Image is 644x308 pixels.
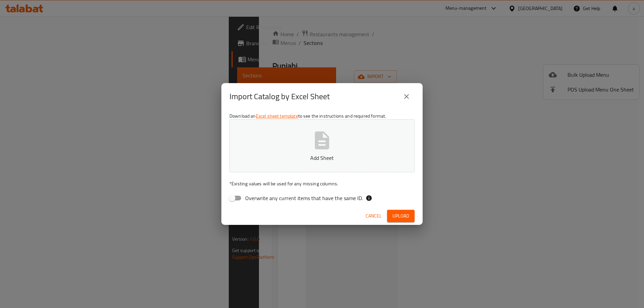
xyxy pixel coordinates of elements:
button: Upload [387,210,415,222]
span: Cancel [366,212,382,220]
p: Add Sheet [240,154,404,162]
div: Download an to see the instructions and required format. [221,110,423,207]
button: Add Sheet [229,119,415,172]
span: Overwrite any current items that have the same ID. [245,194,363,202]
button: Cancel [363,210,384,222]
span: Upload [392,212,409,220]
a: Excel sheet template [256,112,298,120]
h2: Import Catalog by Excel Sheet [229,91,330,102]
svg: If the overwrite option isn't selected, then the items that match an existing ID will be ignored ... [366,195,372,201]
button: close [398,88,415,105]
p: Existing values will be used for any missing columns. [229,180,415,187]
